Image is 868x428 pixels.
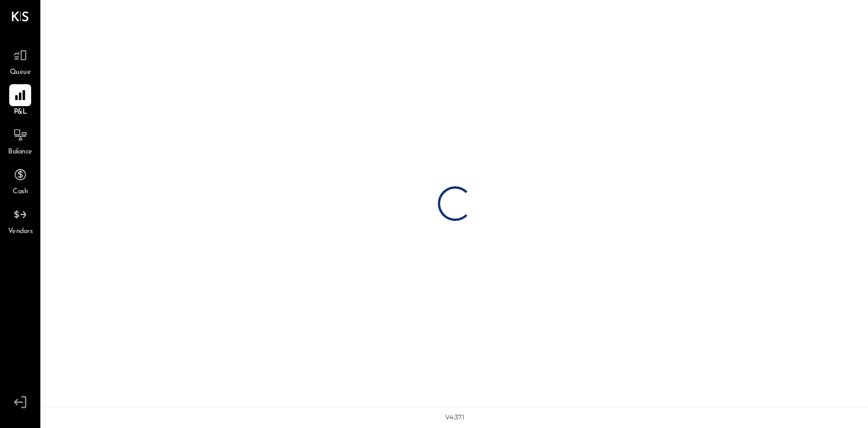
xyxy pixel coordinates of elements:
a: P&L [1,84,40,118]
span: Cash [13,187,28,197]
span: P&L [14,107,27,118]
a: Balance [1,124,40,157]
span: Vendors [8,227,33,237]
a: Queue [1,44,40,78]
a: Vendors [1,204,40,237]
a: Cash [1,164,40,197]
div: v 4.37.1 [445,413,464,422]
span: Balance [8,147,32,157]
span: Queue [10,67,31,78]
